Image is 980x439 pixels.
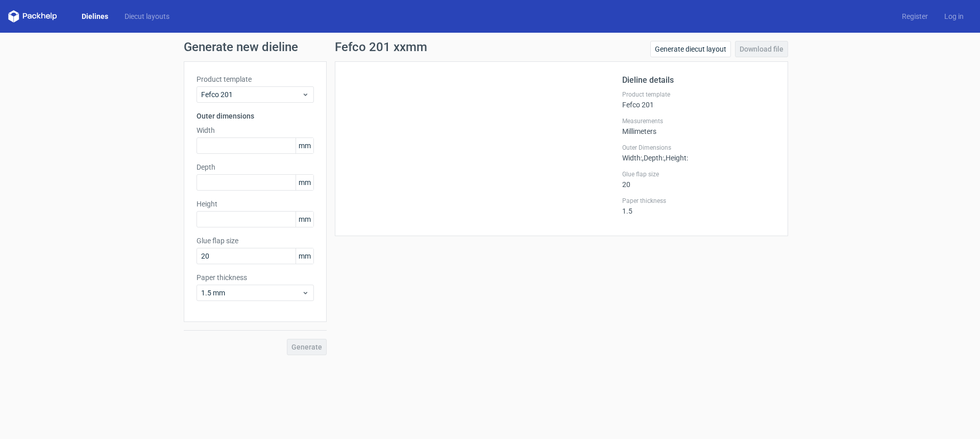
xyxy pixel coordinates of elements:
a: Diecut layouts [116,11,178,21]
span: Width : [622,154,642,162]
label: Measurements [622,117,775,125]
a: Register [894,11,936,21]
h2: Dieline details [622,74,775,86]
span: mm [296,138,313,153]
label: Paper thickness [622,197,775,205]
div: Fefco 201 [622,90,775,109]
label: Product template [622,90,775,99]
label: Glue flap size [622,170,775,178]
a: Dielines [73,11,116,21]
label: Width [197,125,314,135]
a: Generate diecut layout [650,41,731,57]
span: , Height : [664,154,688,162]
label: Height [197,199,314,209]
h1: Fefco 201 xxmm [335,41,427,53]
span: mm [296,175,313,190]
a: Log in [936,11,972,21]
h1: Generate new dieline [184,41,796,53]
div: 1.5 [622,197,775,215]
span: 1.5 mm [201,288,302,298]
span: mm [296,212,313,227]
div: Millimeters [622,117,775,135]
div: 20 [622,170,775,189]
label: Paper thickness [197,272,314,283]
span: mm [296,248,313,264]
span: Fefco 201 [201,89,302,100]
label: Outer Dimensions [622,144,775,152]
h3: Outer dimensions [197,111,314,121]
label: Glue flap size [197,236,314,246]
label: Depth [197,162,314,172]
label: Product template [197,74,314,84]
span: , Depth : [642,154,664,162]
